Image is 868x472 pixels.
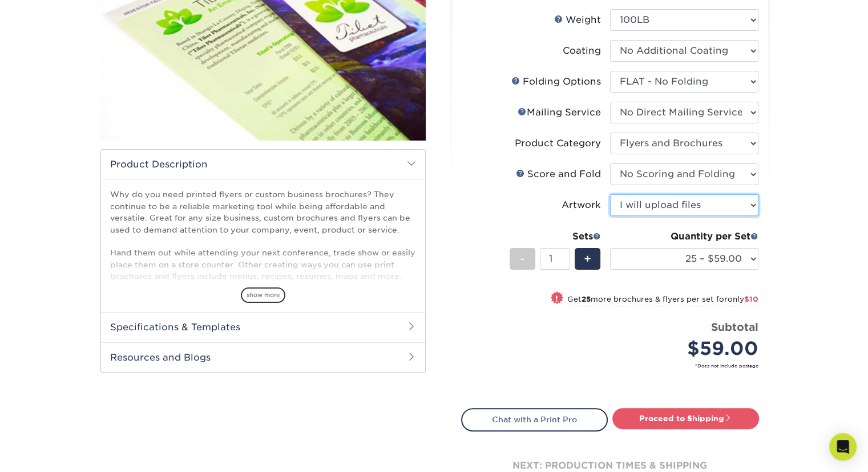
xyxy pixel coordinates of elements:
div: Coating [563,44,601,58]
p: Why do you need printed flyers or custom business brochures? They continue to be a reliable marke... [110,189,416,329]
div: Quantity per Set [610,230,758,243]
span: $10 [744,295,758,303]
h2: Product Description [101,150,425,179]
span: show more [241,287,285,303]
span: only [728,295,758,303]
span: - [520,250,525,267]
strong: 25 [582,295,591,303]
div: Weight [554,13,601,27]
div: Product Category [515,137,601,150]
div: Folding Options [511,75,601,89]
div: Artwork [562,198,601,212]
div: Score and Fold [516,167,601,181]
a: Chat with a Print Pro [461,408,608,431]
h2: Specifications & Templates [101,312,425,342]
div: Sets [510,230,601,243]
span: + [584,250,591,267]
span: ! [555,293,558,305]
small: Get more brochures & flyers per set for [567,295,758,306]
small: *Does not include postage [470,362,758,369]
strong: Subtotal [711,321,758,333]
div: Open Intercom Messenger [829,433,857,461]
a: Proceed to Shipping [612,408,759,429]
h2: Resources and Blogs [101,342,425,372]
div: Mailing Service [518,106,601,119]
div: $59.00 [619,335,758,362]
